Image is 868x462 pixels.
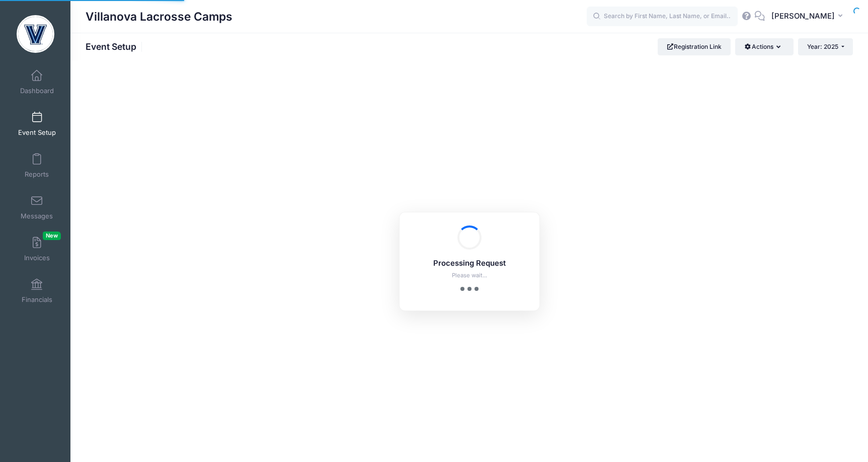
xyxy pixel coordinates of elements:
button: Actions [735,38,793,55]
p: Please wait... [413,271,526,280]
button: Year: 2025 [798,38,853,55]
button: [PERSON_NAME] [765,5,853,28]
a: Reports [13,148,61,183]
span: Invoices [24,254,50,262]
h5: Processing Request [413,259,526,268]
a: Messages [13,190,61,225]
span: [PERSON_NAME] [771,11,835,22]
a: Event Setup [13,106,61,141]
a: Registration Link [658,38,731,55]
h1: Event Setup [86,41,145,52]
input: Search by First Name, Last Name, or Email... [587,7,738,27]
img: Villanova Lacrosse Camps [17,15,54,53]
span: New [43,232,61,240]
span: Event Setup [18,128,56,137]
span: Dashboard [20,87,54,95]
h1: Villanova Lacrosse Camps [86,5,232,28]
span: Financials [22,295,52,304]
a: Financials [13,273,61,309]
span: Year: 2025 [807,43,838,50]
a: Dashboard [13,64,61,100]
span: Reports [25,170,49,179]
span: Messages [21,212,53,220]
a: InvoicesNew [13,232,61,267]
